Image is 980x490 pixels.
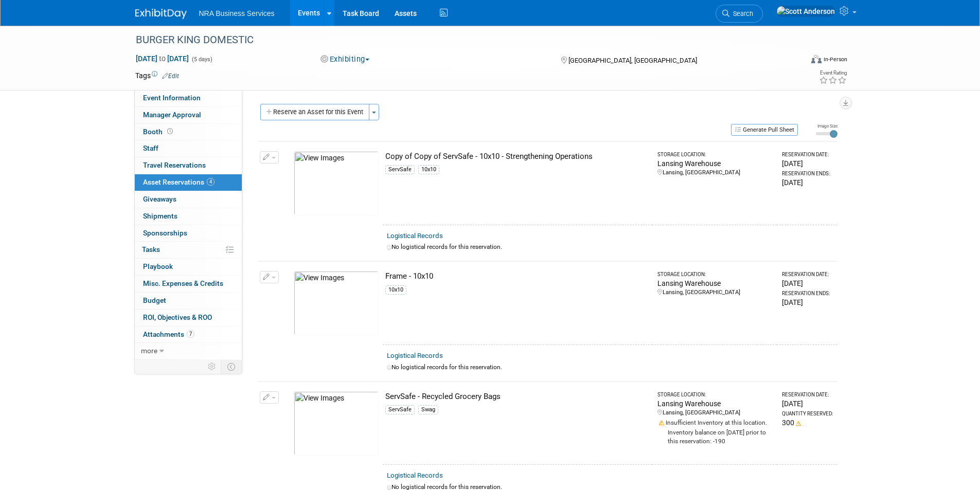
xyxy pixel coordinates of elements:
span: Budget [143,296,166,304]
div: [DATE] [782,398,833,409]
div: Image Size [816,123,838,129]
img: View Images [294,271,379,335]
a: Misc. Expenses & Credits [135,276,242,292]
div: ServSafe [385,405,415,414]
span: Asset Reservations [143,178,215,186]
span: [DATE] [DATE] [135,54,189,63]
a: Budget [135,293,242,309]
div: Reservation Date: [782,151,833,158]
span: to [157,55,167,63]
div: Lansing Warehouse [657,158,773,169]
a: Manager Approval [135,107,242,123]
span: Playbook [143,262,173,270]
div: 10x10 [418,165,439,174]
button: Reserve an Asset for this Event [260,104,369,120]
span: more [141,347,157,355]
a: Giveaways [135,191,242,208]
div: Lansing Warehouse [657,398,773,409]
div: Frame - 10x10 [385,271,648,282]
div: Copy of Copy of ServSafe - 10x10 - Strengthening Operations [385,151,648,162]
span: 4 [207,178,215,186]
div: Lansing Warehouse [657,278,773,288]
a: Shipments [135,208,242,225]
span: Giveaways [143,195,176,203]
span: Sponsorships [143,229,187,237]
div: 300 [782,418,833,428]
a: Logistical Records [387,352,443,359]
span: Travel Reservations [143,161,206,169]
div: Storage Location: [657,151,773,158]
span: [GEOGRAPHIC_DATA], [GEOGRAPHIC_DATA] [568,57,697,64]
span: Shipments [143,212,177,220]
div: [DATE] [782,177,833,188]
div: Event Format [742,53,848,69]
div: BURGER KING DOMESTIC [132,31,787,49]
div: Storage Location: [657,391,773,398]
span: Staff [143,144,158,152]
div: [DATE] [782,278,833,288]
div: Insufficient Inventory at this location. [657,417,773,427]
a: Staff [135,140,242,157]
div: Lansing, [GEOGRAPHIC_DATA] [657,169,773,177]
a: Travel Reservations [135,157,242,174]
a: Playbook [135,259,242,275]
a: Attachments7 [135,326,242,343]
td: Toggle Event Tabs [221,360,242,373]
span: Tasks [142,245,160,253]
div: No logistical records for this reservation. [387,243,833,251]
a: ROI, Objectives & ROO [135,310,242,326]
div: Storage Location: [657,271,773,278]
span: Search [729,10,753,17]
div: Event Rating [819,70,847,76]
div: In-Person [823,56,847,63]
a: Sponsorships [135,225,242,242]
span: Booth not reserved yet [165,128,175,135]
img: View Images [294,151,379,215]
a: Asset Reservations4 [135,174,242,191]
div: [DATE] [782,297,833,307]
div: Reservation Date: [782,391,833,398]
div: Quantity Reserved: [782,410,833,418]
div: 10x10 [385,285,406,295]
a: more [135,343,242,359]
a: Event Information [135,90,242,106]
img: Scott Anderson [776,6,835,17]
a: Logistical Records [387,471,443,479]
div: Inventory balance on [DATE] prior to this reservation: -190 [657,427,773,446]
span: NRA Business Services [199,9,275,17]
div: Swag [418,405,438,414]
div: Reservation Ends: [782,170,833,177]
a: Logistical Records [387,232,443,240]
span: Attachments [143,330,194,338]
div: [DATE] [782,158,833,169]
img: Format-Inperson.png [811,55,822,63]
td: Tags [135,70,179,81]
span: Booth [143,128,175,136]
a: Search [716,5,763,23]
div: Reservation Date: [782,271,833,278]
div: ServSafe [385,165,415,174]
button: Generate Pull Sheet [731,124,798,136]
div: No logistical records for this reservation. [387,363,833,372]
div: Lansing, [GEOGRAPHIC_DATA] [657,288,773,297]
span: ROI, Objectives & ROO [143,313,212,321]
td: Personalize Event Tab Strip [203,360,221,373]
img: ExhibitDay [135,9,187,19]
a: Edit [162,72,179,80]
span: (5 days) [191,56,212,63]
span: Event Information [143,94,201,102]
span: Misc. Expenses & Credits [143,279,223,287]
div: Reservation Ends: [782,290,833,297]
a: Tasks [135,242,242,258]
span: 7 [187,330,194,338]
img: View Images [294,391,379,456]
a: Booth [135,124,242,140]
span: Manager Approval [143,111,201,119]
button: Exhibiting [317,54,373,65]
div: ServSafe - Recycled Grocery Bags [385,391,648,402]
div: Lansing, [GEOGRAPHIC_DATA] [657,409,773,417]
